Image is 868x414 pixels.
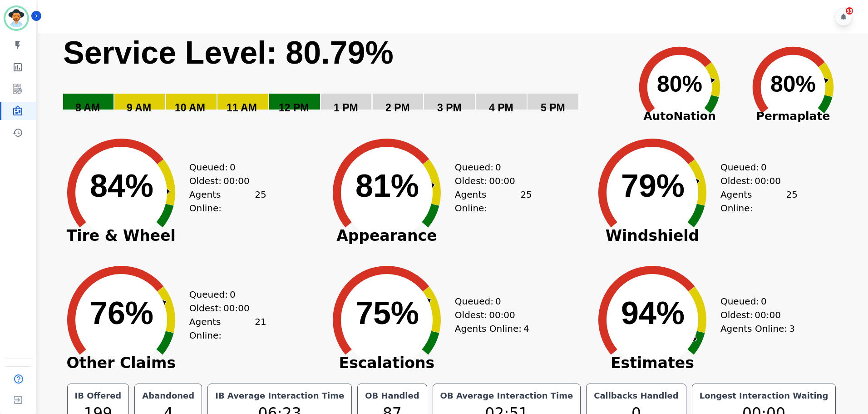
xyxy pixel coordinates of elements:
[657,71,702,97] text: 80%
[761,294,767,308] span: 0
[720,322,798,335] div: Agents Online:
[63,35,394,70] text: Service Level: 80.79%
[189,315,266,342] div: Agents Online:
[592,389,681,402] div: Callbacks Handled
[720,160,789,174] div: Queued:
[230,160,236,174] span: 0
[455,322,532,335] div: Agents Online:
[189,174,257,188] div: Oldest:
[334,102,358,114] text: 1 PM
[495,294,501,308] span: 0
[786,188,797,215] span: 25
[223,301,250,315] span: 00:00
[189,188,266,215] div: Agents Online:
[230,288,236,301] span: 0
[584,359,720,368] span: Estimates
[90,168,153,204] text: 84%
[720,174,789,188] div: Oldest:
[623,108,736,125] span: AutoNation
[720,294,789,308] div: Queued:
[175,102,205,114] text: 10 AM
[255,315,266,342] span: 21
[761,160,767,174] span: 0
[621,168,685,204] text: 79%
[385,102,410,114] text: 2 PM
[621,295,685,331] text: 94%
[455,160,523,174] div: Queued:
[189,288,257,301] div: Queued:
[789,322,795,335] span: 3
[495,160,501,174] span: 0
[698,389,830,402] div: Longest Interaction Waiting
[53,359,189,368] span: Other Claims
[127,102,151,114] text: 9 AM
[90,295,153,331] text: 76%
[355,168,419,204] text: 81%
[5,7,27,29] img: Bordered avatar
[189,301,257,315] div: Oldest:
[455,188,532,215] div: Agents Online:
[520,188,532,215] span: 25
[720,188,798,215] div: Agents Online:
[189,160,257,174] div: Queued:
[319,359,455,368] span: Escalations
[363,389,421,402] div: OB Handled
[437,102,462,114] text: 3 PM
[541,102,565,114] text: 5 PM
[73,389,123,402] div: IB Offered
[319,231,455,240] span: Appearance
[279,102,309,114] text: 12 PM
[736,108,850,125] span: Permaplate
[523,322,529,335] span: 4
[489,102,513,114] text: 4 PM
[846,7,853,15] div: 33
[489,174,515,188] span: 00:00
[213,389,346,402] div: IB Average Interaction Time
[720,308,789,322] div: Oldest:
[770,71,816,97] text: 80%
[489,308,515,322] span: 00:00
[755,308,781,322] span: 00:00
[355,295,419,331] text: 75%
[255,188,266,215] span: 25
[227,102,257,114] text: 11 AM
[584,231,720,240] span: Windshield
[455,308,523,322] div: Oldest:
[455,294,523,308] div: Queued:
[140,389,196,402] div: Abandoned
[62,34,621,127] svg: Service Level: 0%
[223,174,250,188] span: 00:00
[75,102,100,114] text: 8 AM
[455,174,523,188] div: Oldest:
[755,174,781,188] span: 00:00
[439,389,575,402] div: OB Average Interaction Time
[53,231,189,240] span: Tire & Wheel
